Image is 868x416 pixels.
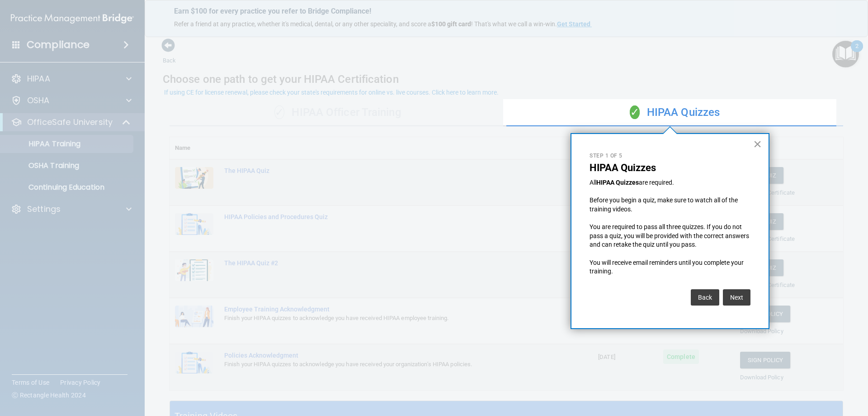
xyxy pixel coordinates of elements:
[506,99,843,126] div: HIPAA Quizzes
[639,179,674,186] span: are required.
[590,196,750,214] p: Before you begin a quiz, make sure to watch all of the training videos.
[590,258,750,276] p: You will receive email reminders until you complete your training.
[590,162,750,174] p: HIPAA Quizzes
[753,137,762,151] button: Close
[630,105,640,119] span: ✓
[596,179,639,186] strong: HIPAA Quizzes
[691,289,719,306] button: Back
[590,152,750,160] p: Step 1 of 5
[590,179,596,186] span: All
[723,289,750,306] button: Next
[590,223,750,249] p: You are required to pass all three quizzes. If you do not pass a quiz, you will be provided with ...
